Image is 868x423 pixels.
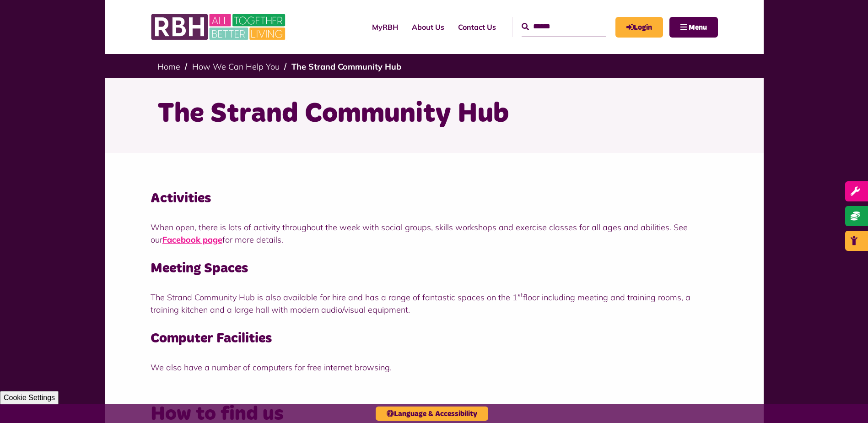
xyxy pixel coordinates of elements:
[518,291,523,298] sup: st
[405,15,451,39] a: About Us
[192,61,280,72] a: How We Can Help You
[669,17,718,38] button: Navigation
[365,15,405,39] a: MyRBH
[151,260,718,277] h3: Meeting Spaces
[157,96,711,132] h1: The Strand Community Hub
[151,361,718,374] p: We also have a number of computers for free internet browsing.
[615,17,663,38] a: MyRBH
[291,61,401,72] a: The Strand Community Hub
[151,291,718,316] p: The Strand Community Hub is also available for hire and has a range of fantastic spaces on the 1 ...
[157,61,180,72] a: Home
[151,221,718,246] p: When open, there is lots of activity throughout the week with social groups, skills workshops and...
[151,190,718,207] h3: Activities
[151,9,288,45] img: RBH
[151,330,718,347] h3: Computer Facilities
[162,234,222,245] a: Facebook page
[451,15,503,39] a: Contact Us
[376,407,488,421] button: Language & Accessibility
[689,24,707,31] span: Menu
